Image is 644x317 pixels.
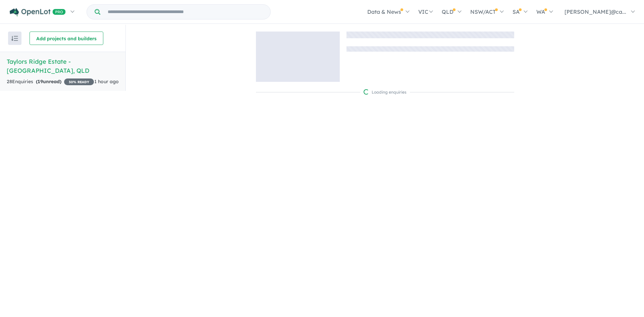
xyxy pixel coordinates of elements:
[102,5,269,19] input: Try estate name, suburb, builder or developer
[565,8,626,15] span: [PERSON_NAME]@ca...
[7,78,94,86] div: 28 Enquir ies
[7,57,119,75] h5: Taylors Ridge Estate - [GEOGRAPHIC_DATA] , QLD
[38,78,43,85] span: 19
[30,32,103,45] button: Add projects and builders
[10,8,66,16] img: Openlot PRO Logo White
[64,78,94,85] span: 30 % READY
[11,36,18,41] img: sort.svg
[364,89,407,96] div: Loading enquiries
[36,78,61,85] strong: ( unread)
[94,78,119,85] span: 1 hour ago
